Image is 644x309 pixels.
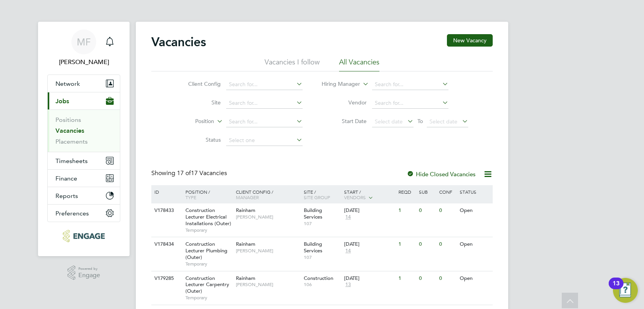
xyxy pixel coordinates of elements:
label: Hide Closed Vacancies [407,170,476,178]
span: Building Services [304,207,322,220]
input: Search for... [372,79,448,90]
input: Select one [226,135,303,146]
div: Client Config / [234,185,302,204]
span: Rainham [236,275,255,281]
span: Rainham [236,207,255,214]
span: Construction Lecturer Carpentry (Outer) [185,275,229,295]
div: 13 [613,283,620,293]
div: Reqd [396,185,417,198]
a: Placements [55,138,88,145]
li: All Vacancies [339,57,379,71]
span: Vendors [344,194,366,200]
label: Site [176,99,221,106]
span: Network [55,80,80,87]
button: Reports [48,187,120,204]
span: 107 [304,254,341,260]
span: Construction [304,275,333,281]
div: V179285 [152,271,180,286]
div: [DATE] [344,207,395,214]
a: MF[PERSON_NAME] [47,30,120,67]
div: 0 [437,271,457,286]
span: Building Services [304,241,322,254]
span: Mitch Fox [47,57,120,67]
div: Conf [437,185,457,198]
span: To [415,116,425,126]
span: MF [77,37,91,47]
span: Construction Lecturer Plumbing (Outer) [185,241,227,260]
span: [PERSON_NAME] [236,248,300,254]
span: Jobs [55,97,69,105]
span: Reports [55,192,78,200]
a: Powered byEngage [68,266,100,280]
label: Position [170,118,214,125]
span: 106 [304,281,341,288]
div: ID [152,185,180,198]
div: V178433 [152,203,180,218]
div: 0 [437,203,457,218]
span: Manager [236,194,259,200]
div: 1 [396,237,417,252]
h2: Vacancies [151,34,206,50]
span: 14 [344,214,352,220]
span: Select date [375,118,403,125]
span: 14 [344,248,352,254]
div: 1 [396,203,417,218]
div: 1 [396,271,417,286]
div: Open [458,271,492,286]
div: Jobs [48,109,120,152]
input: Search for... [226,98,303,109]
span: 107 [304,220,341,227]
label: Vendor [322,99,367,106]
span: [PERSON_NAME] [236,214,300,220]
span: [PERSON_NAME] [236,281,300,288]
nav: Main navigation [38,22,130,256]
img: tr2rec-logo-retina.png [63,230,104,242]
button: Preferences [48,205,120,222]
div: Open [458,203,492,218]
div: Status [458,185,492,198]
div: [DATE] [344,241,395,248]
span: Finance [55,175,77,182]
div: Showing [151,169,229,177]
span: Timesheets [55,157,88,165]
div: 0 [417,203,437,218]
span: 17 of [177,169,191,177]
span: Construction Lecturer Electrical Installations (Outer) [185,207,231,227]
button: Jobs [48,92,120,109]
span: 13 [344,281,352,288]
div: Sub [417,185,437,198]
span: Engage [78,272,100,279]
span: Rainham [236,241,255,247]
span: Select date [429,118,457,125]
input: Search for... [372,98,448,109]
div: V178434 [152,237,180,252]
input: Search for... [226,79,303,90]
span: Temporary [185,261,232,267]
button: Network [48,75,120,92]
label: Client Config [176,80,221,87]
div: 0 [437,237,457,252]
button: Finance [48,170,120,187]
div: Site / [302,185,343,204]
span: Powered by [78,266,100,272]
div: Open [458,237,492,252]
div: 0 [417,237,437,252]
button: New Vacancy [447,34,493,47]
span: Temporary [185,227,232,233]
span: Preferences [55,210,89,217]
label: Start Date [322,118,367,125]
li: Vacancies I follow [265,57,320,71]
span: Temporary [185,295,232,301]
a: Vacancies [55,127,84,134]
div: 0 [417,271,437,286]
a: Positions [55,116,81,123]
label: Status [176,136,221,143]
a: Go to home page [47,230,120,242]
button: Timesheets [48,152,120,169]
span: Type [185,194,196,200]
label: Hiring Manager [315,80,360,88]
div: Start / [342,185,396,205]
input: Search for... [226,116,303,127]
div: Position / [180,185,234,204]
div: [DATE] [344,275,395,282]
